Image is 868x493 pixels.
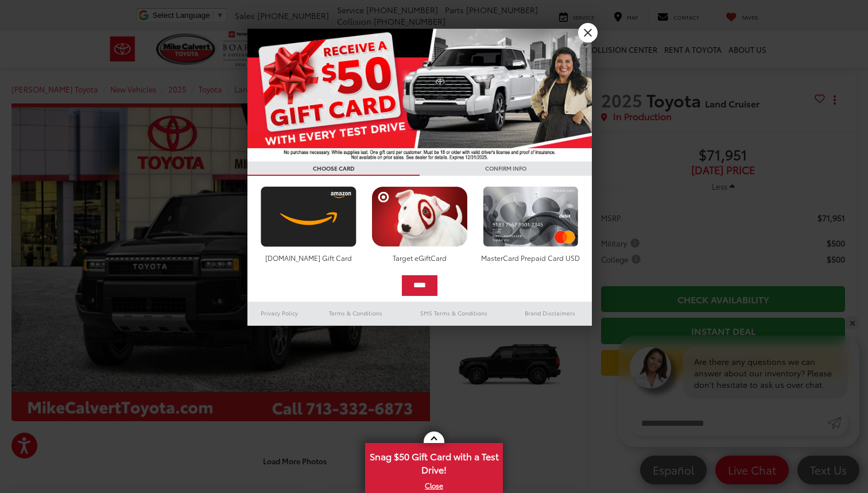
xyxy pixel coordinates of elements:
[247,29,592,161] img: 55838_top_625864.jpg
[312,306,400,320] a: Terms & Conditions
[258,186,359,247] img: amazoncard.png
[480,253,582,263] div: MasterCard Prepaid Card USD
[247,306,312,320] a: Privacy Policy
[480,186,582,247] img: mastercard.png
[366,444,502,479] span: Snag $50 Gift Card with a Test Drive!
[369,253,470,263] div: Target eGiftCard
[400,306,508,320] a: SMS Terms & Conditions
[369,186,470,247] img: targetcard.png
[420,161,592,176] h3: CONFIRM INFO
[508,306,592,320] a: Brand Disclaimers
[247,161,420,176] h3: CHOOSE CARD
[258,253,359,263] div: [DOMAIN_NAME] Gift Card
